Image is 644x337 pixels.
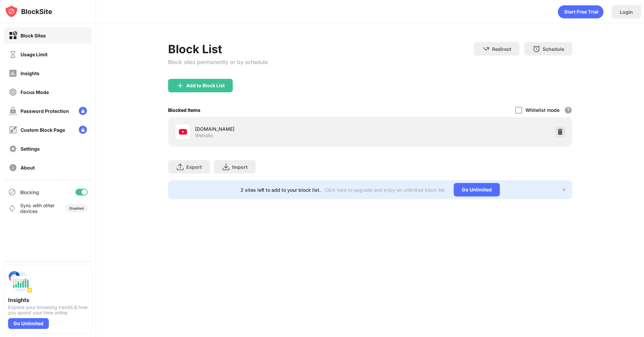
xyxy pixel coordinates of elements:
img: blocking-icon.svg [8,188,16,196]
div: animation [558,5,604,19]
div: Insights [21,70,39,76]
img: x-button.svg [561,187,567,192]
img: sync-icon.svg [8,204,16,212]
div: Password Protection [21,108,69,114]
img: focus-off.svg [9,88,17,96]
img: password-protection-off.svg [9,107,17,115]
div: Blocked Items [168,107,200,113]
div: Import [232,164,248,170]
div: Go Unlimited [8,318,49,329]
img: push-insights.svg [8,270,32,294]
div: [DOMAIN_NAME] [195,125,370,132]
img: lock-menu.svg [79,107,87,115]
div: Block List [168,42,268,56]
div: Sync with other devices [20,203,55,214]
img: lock-menu.svg [79,126,87,134]
div: Redirect [492,46,511,52]
div: Settings [21,146,40,152]
div: Disabled [69,206,84,210]
img: about-off.svg [9,163,17,172]
div: Go Unlimited [454,183,500,196]
img: settings-off.svg [9,145,17,153]
div: Schedule [543,46,564,52]
img: logo-blocksite.svg [5,5,52,18]
div: Login [620,9,633,15]
div: Block Sites [21,33,46,38]
img: time-usage-off.svg [9,50,17,59]
img: customize-block-page-off.svg [9,126,17,134]
div: Usage Limit [21,52,47,57]
div: Whitelist mode [525,107,559,113]
div: About [21,165,35,171]
img: insights-off.svg [9,69,17,78]
div: Add to Block List [186,83,225,88]
img: block-on.svg [9,31,17,40]
div: Click here to upgrade and enjoy an unlimited block list. [325,187,446,193]
div: Insights [8,297,88,303]
div: Export [186,164,202,170]
img: favicons [179,128,187,136]
div: Blocking [20,189,39,195]
div: Custom Block Page [21,127,65,133]
div: 2 sites left to add to your block list. [240,187,321,193]
div: Explore your browsing trends & how you spend your time online [8,305,88,315]
div: Focus Mode [21,89,49,95]
div: Website [195,132,213,139]
div: Block sites permanently or by schedule [168,59,268,65]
